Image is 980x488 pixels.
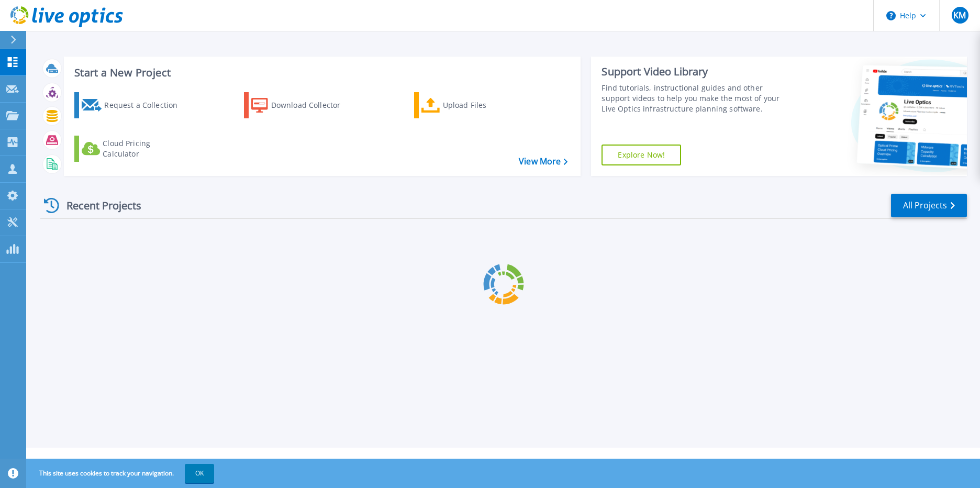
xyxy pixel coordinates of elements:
div: Recent Projects [40,193,155,218]
div: Download Collector [271,95,355,116]
span: This site uses cookies to track your navigation. [29,464,214,483]
a: All Projects [891,194,967,217]
div: Cloud Pricing Calculator [103,138,186,159]
div: Request a Collection [104,95,188,116]
a: Upload Files [414,92,531,118]
a: Download Collector [244,92,361,118]
span: KM [953,11,966,19]
a: Request a Collection [74,92,191,118]
button: OK [185,464,214,483]
a: View More [519,157,567,167]
div: Find tutorials, instructional guides and other support videos to help you make the most of your L... [602,83,793,114]
a: Explore Now! [602,145,681,165]
div: Support Video Library [602,65,793,79]
div: Upload Files [443,95,527,116]
h3: Start a New Project [74,67,567,79]
a: Cloud Pricing Calculator [74,136,191,162]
